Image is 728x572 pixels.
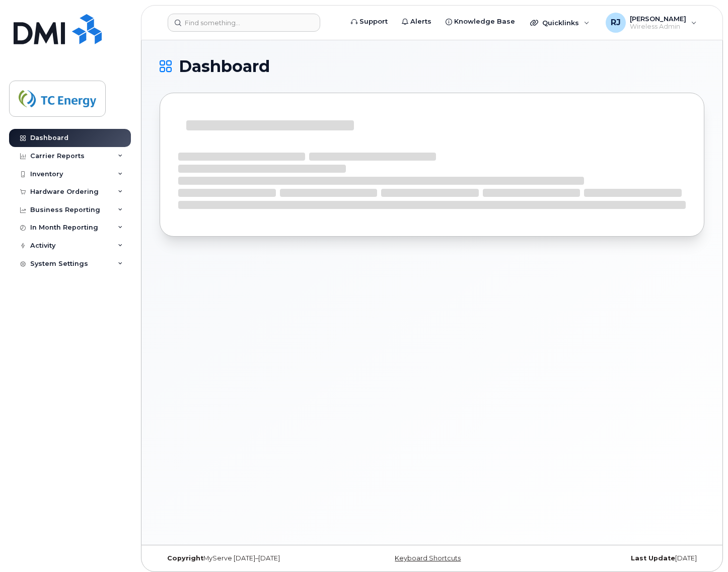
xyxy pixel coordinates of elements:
[395,554,461,562] a: Keyboard Shortcuts
[631,554,675,562] strong: Last Update
[179,59,270,74] span: Dashboard
[167,554,203,562] strong: Copyright
[160,554,341,562] div: MyServe [DATE]–[DATE]
[523,554,704,562] div: [DATE]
